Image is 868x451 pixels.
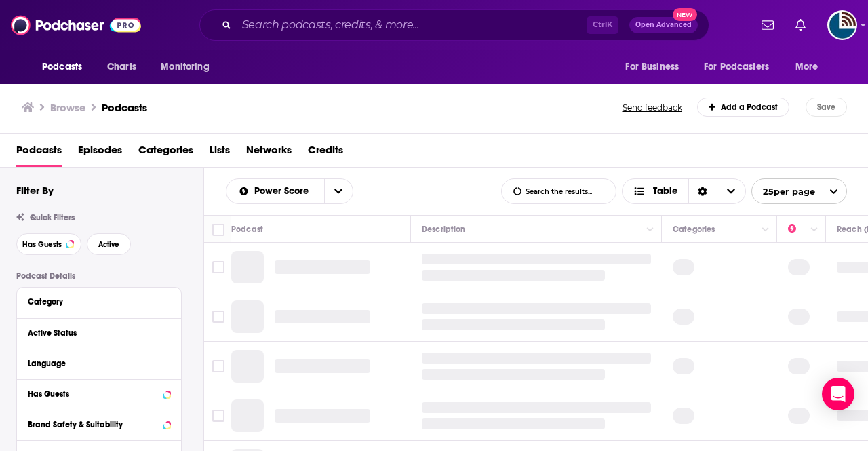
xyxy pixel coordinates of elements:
[642,222,658,238] button: Column Actions
[11,12,141,38] img: Podchaser - Follow, Share and Rate Podcasts
[16,233,81,255] button: Has Guests
[28,416,170,433] button: Brand Safety & Suitability
[422,221,465,237] div: Description
[42,58,82,77] span: Podcasts
[28,420,159,429] div: Brand Safety & Suitability
[78,139,122,167] a: Episodes
[635,22,692,28] span: Open Advanced
[138,139,193,167] a: Categories
[788,221,807,237] div: Power Score
[28,355,170,372] button: Language
[199,9,709,41] div: Search podcasts, credits, & more...
[756,14,779,37] a: Show notifications dropdown
[16,139,62,167] a: Podcasts
[28,389,159,399] div: Has Guests
[98,241,119,248] span: Active
[87,233,131,255] button: Active
[161,58,209,77] span: Monitoring
[697,98,790,117] a: Add a Podcast
[33,54,100,80] button: open menu
[673,221,715,237] div: Categories
[822,378,854,410] div: Open Intercom Messenger
[246,139,292,167] a: Networks
[30,213,75,222] span: Quick Filters
[695,54,789,80] button: open menu
[629,17,698,33] button: Open AdvancedNew
[786,54,835,80] button: open menu
[212,360,224,372] span: Toggle select row
[50,101,85,114] h3: Browse
[231,221,263,237] div: Podcast
[673,8,697,21] span: New
[16,271,182,281] p: Podcast Details
[107,58,136,77] span: Charts
[212,410,224,422] span: Toggle select row
[704,58,769,77] span: For Podcasters
[625,58,679,77] span: For Business
[212,311,224,323] span: Toggle select row
[308,139,343,167] a: Credits
[212,261,224,273] span: Toggle select row
[28,297,161,307] div: Category
[790,14,811,37] a: Show notifications dropdown
[827,10,857,40] img: User Profile
[752,181,815,202] span: 25 per page
[795,58,818,77] span: More
[827,10,857,40] span: Logged in as tdunyak
[688,179,717,203] div: Sort Direction
[324,179,353,203] button: open menu
[22,241,62,248] span: Has Guests
[587,16,618,34] span: Ctrl K
[757,222,774,238] button: Column Actions
[28,385,170,402] button: Has Guests
[28,359,161,368] div: Language
[751,178,847,204] button: open menu
[226,187,324,196] button: open menu
[254,187,313,196] span: Power Score
[806,98,847,117] button: Save
[618,102,686,113] button: Send feedback
[827,10,857,40] button: Show profile menu
[16,184,54,197] h2: Filter By
[151,54,226,80] button: open menu
[28,328,161,338] div: Active Status
[28,324,170,341] button: Active Status
[653,187,677,196] span: Table
[616,54,696,80] button: open menu
[210,139,230,167] a: Lists
[622,178,746,204] button: Choose View
[98,54,144,80] a: Charts
[806,222,823,238] button: Column Actions
[102,101,147,114] a: Podcasts
[237,14,587,36] input: Search podcasts, credits, & more...
[28,293,170,310] button: Category
[226,178,353,204] h2: Choose List sort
